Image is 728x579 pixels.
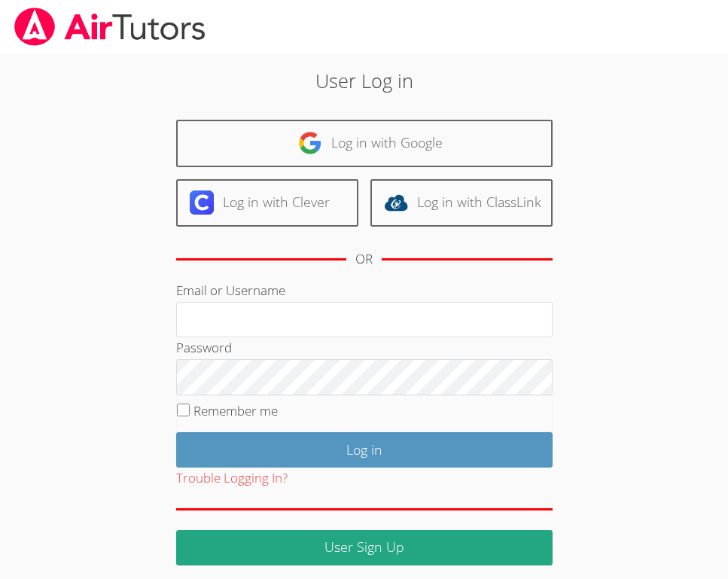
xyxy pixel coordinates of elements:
button: Trouble Logging In? [176,468,288,489]
a: User Sign Up [176,530,553,565]
img: clever-logo-6eab21bc6e7a338710f1a6ff85c0baf02591cd810cc4098c63d3a4b26e2feb20.svg [190,190,214,215]
h2: User Log in [102,66,626,95]
label: Remember me [193,402,278,419]
a: Log in with ClassLink [370,179,553,227]
div: OR [355,248,373,270]
a: Log in with Google [176,120,553,167]
a: Log in with Clever [176,179,358,227]
img: classlink-logo-d6bb404cc1216ec64c9a2012d9dc4662098be43eaf13dc465df04b49fa7ab582.svg [384,190,408,215]
img: airtutors_banner-c4298cdbf04f3fff15de1276eac7730deb9818008684d7c2e4769d2f7ddbe033.png [13,8,207,46]
label: Password [176,339,232,356]
input: Log in [176,432,553,468]
img: google-logo-50288ca7cdecda66e5e0955fdab243c47b7ad437acaf1139b6f446037453330a.svg [298,131,322,155]
label: Email or Username [176,282,285,299]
